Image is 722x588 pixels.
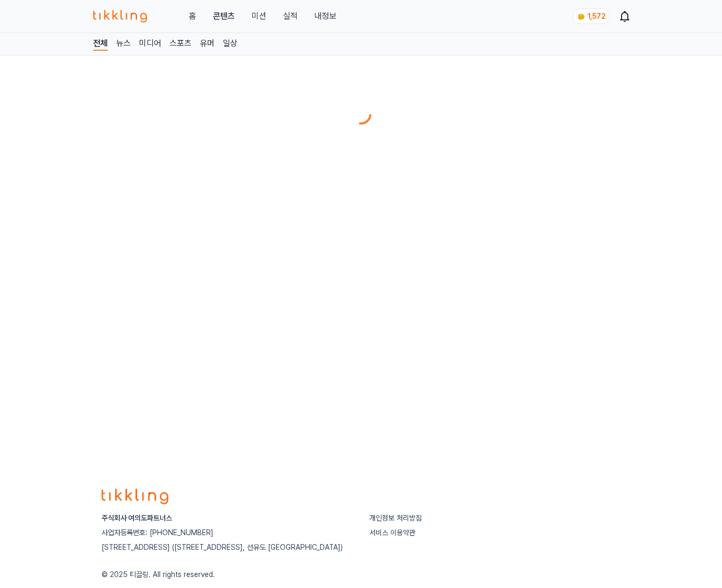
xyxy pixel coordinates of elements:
a: 내정보 [314,10,336,22]
p: [STREET_ADDRESS] ([STREET_ADDRESS], 선유도 [GEOGRAPHIC_DATA]) [101,542,353,552]
a: 홈 [189,10,196,22]
a: 유머 [200,37,215,51]
a: 개인정보 처리방침 [369,514,422,522]
p: © 2025 티끌링. All rights reserved. [101,569,621,580]
a: 실적 [283,10,298,22]
img: 티끌링 [93,10,147,22]
a: 서비스 이용약관 [369,528,415,537]
button: 미션 [252,10,266,22]
img: logo [101,489,168,504]
a: 미디어 [139,37,161,51]
img: coin [577,13,585,21]
p: 주식회사 여의도파트너스 [101,513,353,523]
a: 스포츠 [170,37,191,51]
a: 콘텐츠 [213,10,235,22]
p: 사업자등록번호: [PHONE_NUMBER] [101,527,353,538]
span: 1,572 [588,12,605,20]
a: 뉴스 [116,37,131,51]
a: coin 1,572 [572,8,608,24]
a: 전체 [93,37,108,51]
a: 일상 [223,37,238,51]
